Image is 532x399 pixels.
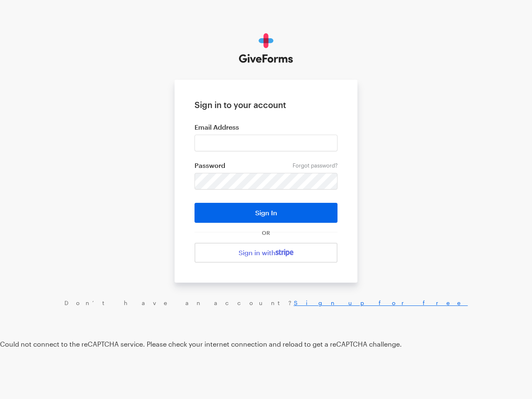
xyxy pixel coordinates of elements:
[195,203,337,223] button: Sign In
[260,229,272,236] span: OR
[239,33,293,63] img: GiveForms
[276,249,293,256] img: stripe-07469f1003232ad58a8838275b02f7af1ac9ba95304e10fa954b414cd571f63b.svg
[294,299,468,306] a: Sign up for free
[8,299,524,307] div: Don’t have an account?
[195,243,337,263] a: Sign in with
[293,162,337,169] a: Forgot password?
[195,100,337,110] h1: Sign in to your account
[195,123,337,131] label: Email Address
[195,161,337,170] label: Password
